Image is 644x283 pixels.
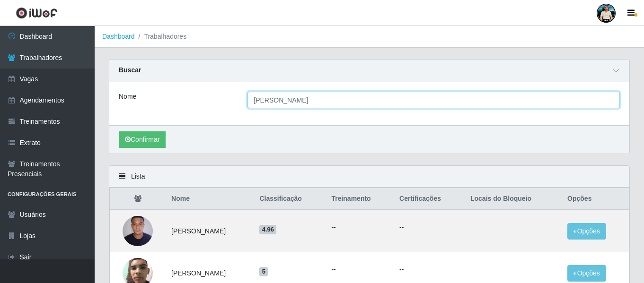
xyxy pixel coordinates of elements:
strong: Buscar [119,66,141,74]
img: 1755883270254.jpeg [123,211,153,251]
td: [PERSON_NAME] [166,210,254,252]
span: 4.96 [259,225,276,234]
span: 5 [259,267,268,276]
label: Nome [119,92,136,102]
th: Nome [166,188,254,210]
th: Locais do Bloqueio [465,188,562,210]
input: Digite o Nome... [247,92,620,108]
img: CoreUI Logo [16,7,58,19]
div: Lista [109,166,629,188]
th: Classificação [254,188,326,210]
ul: -- [331,265,388,274]
ul: -- [331,223,388,232]
th: Opções [562,188,629,210]
p: -- [399,265,459,274]
th: Certificações [394,188,465,210]
a: Dashboard [102,33,135,40]
th: Treinamento [326,188,394,210]
li: Trabalhadores [135,32,187,42]
button: Opções [567,265,606,282]
button: Opções [567,223,606,240]
button: Confirmar [119,131,166,148]
p: -- [399,223,459,232]
nav: breadcrumb [95,26,644,48]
